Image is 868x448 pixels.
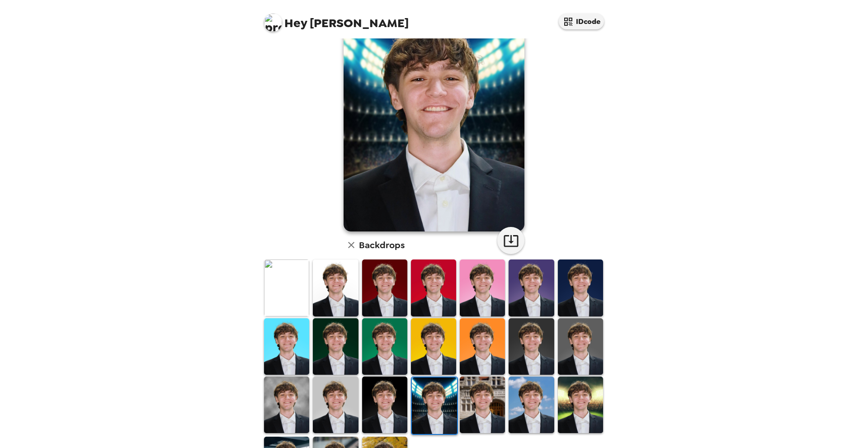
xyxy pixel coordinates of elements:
span: [PERSON_NAME] [264,9,409,29]
img: user [344,5,524,231]
span: Hey [284,15,307,31]
h6: Backdrops [359,238,405,252]
img: Original [264,259,309,316]
img: profile pic [264,14,282,32]
button: IDcode [559,14,604,29]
